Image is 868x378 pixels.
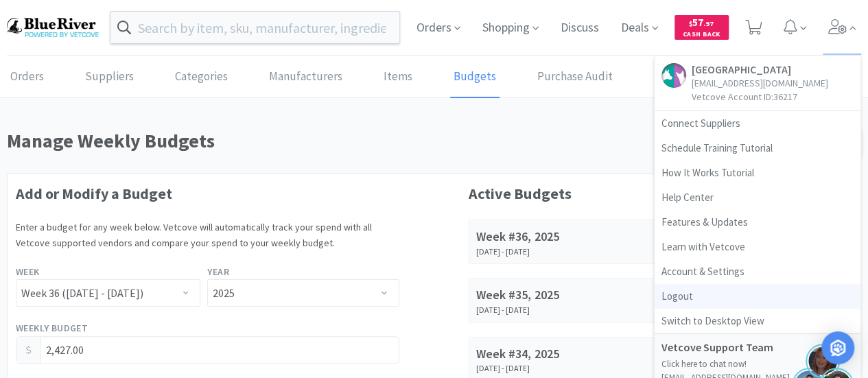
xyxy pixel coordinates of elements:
a: Help Center [655,185,860,210]
strong: Active Budgets [469,184,571,203]
div: Week #35, 2025 [476,285,639,305]
span: 57 [689,16,714,29]
a: $57.97Cash Back [675,9,729,46]
img: b17b0d86f29542b49a2f66beb9ff811a.png [7,18,99,36]
label: Year [207,264,229,279]
a: Suppliers [82,56,137,98]
span: . 97 [703,19,714,28]
p: [EMAIL_ADDRESS][DOMAIN_NAME] [692,76,828,90]
a: How It Works Tutorial [655,161,860,185]
h5: Vetcove Support Team [661,341,799,354]
a: Purchase Audit [534,56,616,98]
a: Schedule Training Tutorial [655,136,860,161]
span: Cash Back [683,31,720,40]
span: $ [689,19,692,28]
div: [DATE] - [DATE] [476,247,639,257]
div: [DATE] - [DATE] [476,305,639,315]
a: Connect Suppliers [655,111,860,136]
a: Features & Updates [655,210,860,235]
p: Vetcove Account ID: 36217 [692,90,828,104]
a: Logout [655,284,860,309]
a: Orders [7,56,47,98]
div: Week #34, 2025 [476,344,639,364]
a: Budgets [450,56,500,98]
h1: Manage Weekly Budgets [7,126,763,156]
a: Account & Settings [655,259,860,284]
p: Enter a budget for any week below. Vetcove will automatically track your spend with all Vetcove s... [16,220,399,250]
a: Switch to Desktop View [655,309,860,333]
a: [GEOGRAPHIC_DATA][EMAIL_ADDRESS][DOMAIN_NAME]Vetcove Account ID:36217 [655,56,860,111]
div: Week #36, 2025 [476,227,639,247]
strong: Add or Modify a Budget [16,184,172,203]
a: Manufacturers [266,56,346,98]
h5: [GEOGRAPHIC_DATA] [692,63,828,76]
img: jules.png [806,344,840,378]
a: Click here to chat now! [661,358,747,370]
a: Items [380,56,416,98]
a: Discuss [555,22,605,34]
a: Categories [172,56,231,98]
input: Search by item, sku, manufacturer, ingredient, size... [110,12,399,43]
a: Learn with Vetcove [655,235,860,259]
label: Week [16,264,40,279]
div: Open Intercom Messenger [821,331,854,364]
div: [DATE] - [DATE] [476,364,639,373]
label: Weekly Budget [16,320,88,335]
